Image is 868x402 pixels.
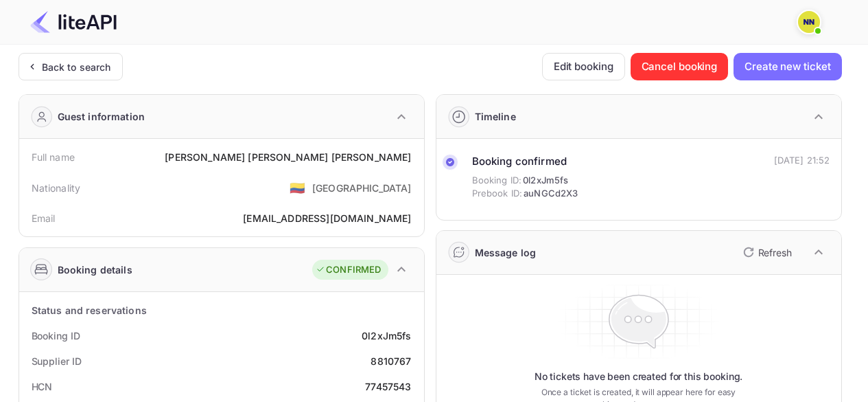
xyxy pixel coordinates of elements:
button: Edit booking [542,53,625,80]
button: Cancel booking [631,53,729,80]
div: Full name [32,150,75,164]
div: Booking confirmed [472,154,578,170]
div: [EMAIL_ADDRESS][DOMAIN_NAME] [243,211,411,225]
div: [GEOGRAPHIC_DATA] [312,181,412,195]
div: Timeline [475,109,516,124]
div: CONFIRMED [316,263,381,277]
img: LiteAPI Logo [30,11,117,33]
p: No tickets have been created for this booking. [535,370,743,383]
button: Create new ticket [734,53,841,80]
div: Guest information [58,109,145,124]
span: auNGCd2X3 [524,187,578,201]
button: Refresh [735,241,797,263]
div: Status and reservations [32,303,147,317]
span: Booking ID: [472,174,522,188]
div: Booking details [58,263,132,277]
div: 0l2xJm5fs [362,328,411,343]
div: Supplier ID [32,354,82,368]
img: N/A N/A [798,11,820,33]
div: [PERSON_NAME] [PERSON_NAME] [PERSON_NAME] [165,150,411,164]
div: Message log [475,245,537,260]
div: 77457543 [365,379,411,394]
div: Back to search [42,60,111,74]
div: [DATE] 21:52 [774,154,830,168]
div: Booking ID [32,328,80,343]
div: HCN [32,379,53,394]
span: Prebook ID: [472,187,523,201]
div: 8810767 [371,354,411,368]
span: 0l2xJm5fs [523,174,568,188]
p: Refresh [758,245,792,260]
div: Email [32,211,56,225]
div: Nationality [32,181,81,195]
span: United States [290,175,305,200]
